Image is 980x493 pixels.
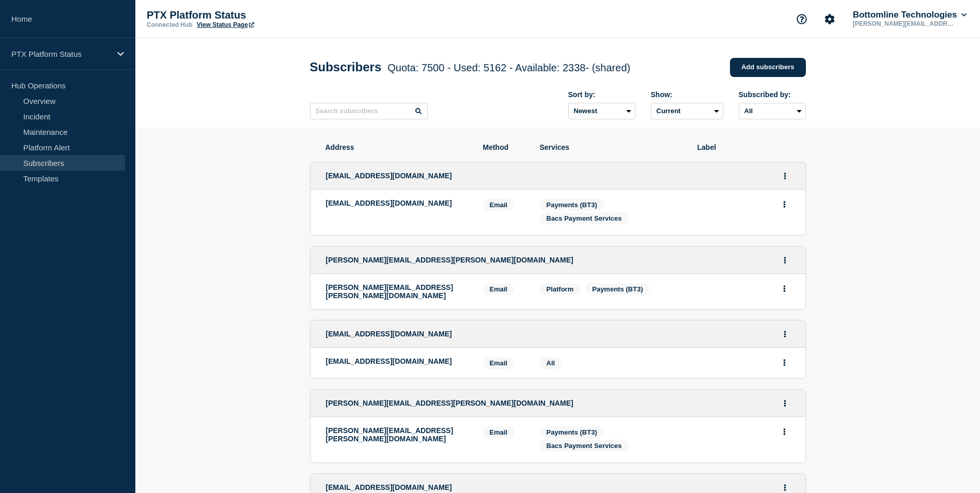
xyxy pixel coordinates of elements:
p: PTX Platform Status [11,50,111,58]
span: Payments (BT3) [592,285,643,293]
span: Quota: 7500 - Used: 5162 - Available: 2338 - (shared) [387,62,630,73]
select: Subscribed by [739,103,806,119]
span: Method [483,143,524,151]
select: Sort by [568,103,635,119]
button: Actions [779,252,791,268]
span: [PERSON_NAME][EMAIL_ADDRESS][PERSON_NAME][DOMAIN_NAME] [326,399,573,407]
span: [EMAIL_ADDRESS][DOMAIN_NAME] [326,483,452,491]
span: Email [483,199,515,211]
div: Sort by: [568,90,635,99]
button: Actions [778,355,791,371]
span: Platform [547,285,574,293]
span: Bacs Payment Services [547,214,622,222]
p: Connected Hub [147,21,193,28]
span: Bacs Payment Services [547,442,622,450]
button: Actions [779,168,791,184]
input: Search subscribers [310,103,428,119]
span: Services [540,143,682,151]
button: Actions [779,395,791,411]
a: View Status Page [197,21,254,28]
p: [PERSON_NAME][EMAIL_ADDRESS][PERSON_NAME][DOMAIN_NAME] [851,20,958,27]
select: Deleted [651,103,723,119]
p: [PERSON_NAME][EMAIL_ADDRESS][PERSON_NAME][DOMAIN_NAME] [326,283,468,300]
span: [PERSON_NAME][EMAIL_ADDRESS][PERSON_NAME][DOMAIN_NAME] [326,256,573,264]
span: Payments (BT3) [547,201,597,209]
span: Address [325,143,468,151]
p: [EMAIL_ADDRESS][DOMAIN_NAME] [326,357,468,365]
button: Actions [778,424,791,440]
button: Account settings [819,8,841,30]
span: Email [483,283,515,295]
p: [EMAIL_ADDRESS][DOMAIN_NAME] [326,199,468,207]
span: Email [483,426,515,438]
span: Email [483,357,515,369]
div: Show: [651,90,723,99]
span: All [547,359,555,367]
button: Actions [779,326,791,342]
button: Actions [778,196,791,212]
button: Support [791,8,813,30]
button: Actions [778,281,791,297]
a: Add subscribers [730,58,806,77]
p: [PERSON_NAME][EMAIL_ADDRESS][PERSON_NAME][DOMAIN_NAME] [326,426,468,443]
span: Label [697,143,790,151]
span: Payments (BT3) [547,428,597,436]
span: [EMAIL_ADDRESS][DOMAIN_NAME] [326,330,452,338]
h1: Subscribers [310,60,631,74]
p: PTX Platform Status [147,9,353,21]
span: [EMAIL_ADDRESS][DOMAIN_NAME] [326,172,452,180]
button: Bottomline Technologies [851,10,969,20]
div: Subscribed by: [739,90,806,99]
